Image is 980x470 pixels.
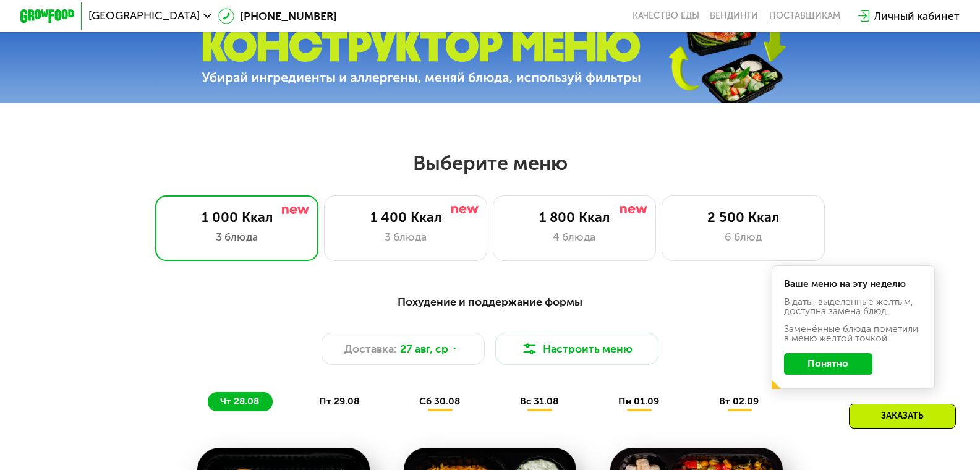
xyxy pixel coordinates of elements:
[710,11,758,22] a: Вендинги
[769,11,840,22] div: поставщикам
[849,404,956,429] div: Заказать
[220,396,259,407] span: чт 28.08
[169,210,304,226] div: 1 000 Ккал
[88,11,200,22] span: [GEOGRAPHIC_DATA]
[87,294,893,310] div: Похудение и поддержание формы
[344,341,397,357] span: Доставка:
[419,396,460,407] span: сб 30.08
[43,151,936,176] h2: Выберите меню
[784,297,923,317] div: В даты, выделенные желтым, доступна замена блюд.
[633,11,699,22] a: Качество еды
[400,341,448,357] span: 27 авг, ср
[218,8,337,24] a: [PHONE_NUMBER]
[784,280,923,289] div: Ваше меню на эту неделю
[618,396,659,407] span: пн 01.09
[507,229,642,245] div: 4 блюда
[507,210,642,226] div: 1 800 Ккал
[338,210,473,226] div: 1 400 Ккал
[169,229,304,245] div: 3 блюда
[676,210,811,226] div: 2 500 Ккал
[719,396,759,407] span: вт 02.09
[495,333,658,365] button: Настроить меню
[319,396,359,407] span: пт 29.08
[874,8,960,24] div: Личный кабинет
[784,325,923,344] div: Заменённые блюда пометили в меню жёлтой точкой.
[338,229,473,245] div: 3 блюда
[676,229,811,245] div: 6 блюд
[520,396,558,407] span: вс 31.08
[784,353,872,375] button: Понятно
